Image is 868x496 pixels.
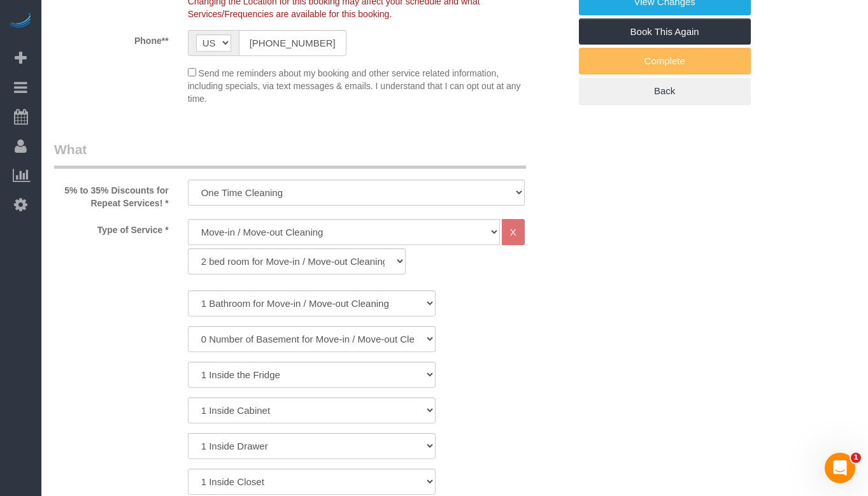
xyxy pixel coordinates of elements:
span: Send me reminders about my booking and other service related information, including specials, via... [188,68,521,104]
a: Back [579,78,751,104]
a: Book This Again [579,18,751,45]
label: Type of Service * [45,219,178,236]
span: 1 [851,453,861,463]
img: Automaid Logo [8,13,33,31]
legend: What [54,140,526,169]
label: 5% to 35% Discounts for Repeat Services! * [45,180,178,209]
iframe: Intercom live chat [825,453,855,483]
